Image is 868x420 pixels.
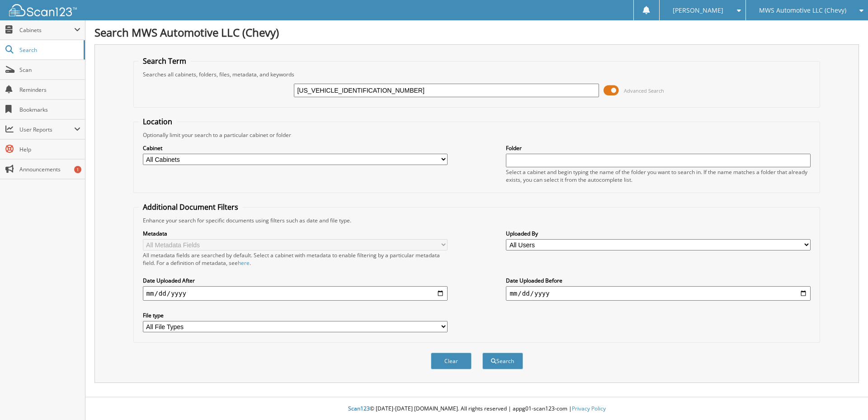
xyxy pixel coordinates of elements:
span: Search [19,46,79,54]
label: Folder [506,144,811,152]
input: start [143,286,448,301]
span: Advanced Search [624,87,664,94]
legend: Location [138,117,177,127]
span: MWS Automotive LLC (Chevy) [759,8,846,13]
a: Privacy Policy [572,405,606,412]
span: User Reports [19,126,74,133]
label: File type [143,311,448,319]
span: Announcements [19,165,80,173]
legend: Additional Document Filters [138,202,243,212]
img: scan123-logo-white.svg [9,4,77,16]
span: Reminders [19,86,80,94]
input: end [506,286,811,301]
iframe: Chat Widget [823,377,868,420]
span: Help [19,146,80,153]
button: Clear [431,353,472,369]
span: Scan [19,66,80,74]
legend: Search Term [138,56,191,66]
a: here [238,259,250,267]
label: Uploaded By [506,230,811,237]
label: Metadata [143,230,448,237]
div: Optionally limit your search to a particular cabinet or folder [138,131,816,139]
span: [PERSON_NAME] [673,8,723,13]
div: 1 [74,166,81,173]
span: Cabinets [19,26,74,34]
div: Searches all cabinets, folders, files, metadata, and keywords [138,71,816,78]
span: Scan123 [348,405,370,412]
button: Search [482,353,523,369]
span: Bookmarks [19,106,80,113]
label: Cabinet [143,144,448,152]
div: Enhance your search for specific documents using filters such as date and file type. [138,217,816,224]
div: © [DATE]-[DATE] [DOMAIN_NAME]. All rights reserved | appg01-scan123-com | [85,398,868,420]
label: Date Uploaded Before [506,277,811,284]
div: Select a cabinet and begin typing the name of the folder you want to search in. If the name match... [506,168,811,184]
h1: Search MWS Automotive LLC (Chevy) [94,25,859,40]
label: Date Uploaded After [143,277,448,284]
div: All metadata fields are searched by default. Select a cabinet with metadata to enable filtering b... [143,251,448,267]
